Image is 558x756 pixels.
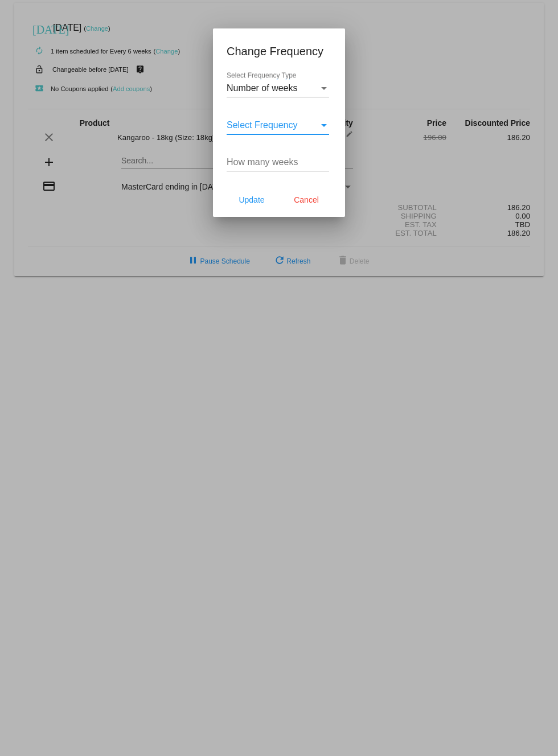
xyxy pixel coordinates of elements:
[227,120,298,130] span: Select Frequency
[239,195,264,204] span: Update
[227,83,329,93] mat-select: Select Frequency Type
[294,195,319,204] span: Cancel
[227,157,329,167] input: How many weeks
[227,190,277,210] button: Update
[227,83,298,93] span: Number of weeks
[227,42,331,60] h1: Change Frequency
[281,190,331,210] button: Cancel
[227,120,329,130] mat-select: Select Frequency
